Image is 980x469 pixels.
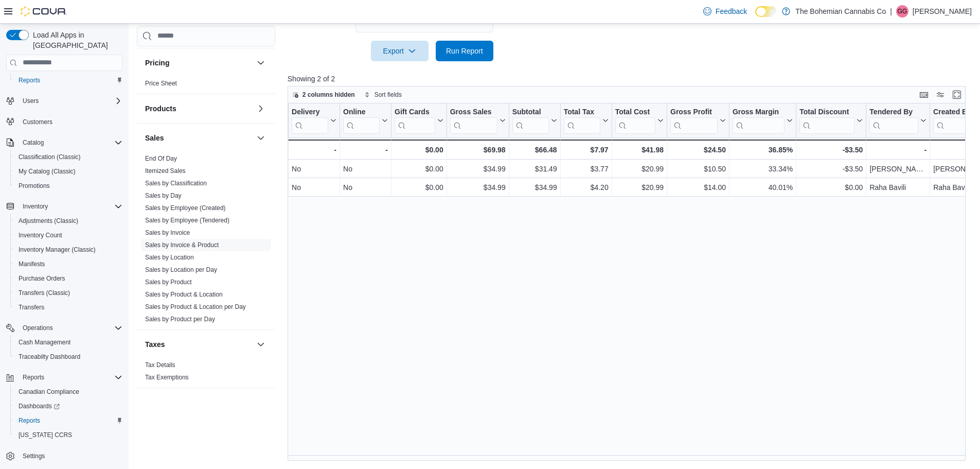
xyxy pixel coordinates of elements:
[670,107,718,133] div: Gross Profit
[869,107,918,133] div: Tendered By
[137,152,275,329] div: Sales
[10,150,127,164] button: Classification (Classic)
[10,271,127,286] button: Purchase Orders
[799,144,863,156] div: -$3.50
[14,229,122,241] span: Inventory Count
[377,41,422,61] span: Export
[288,89,359,101] button: 2 columns hidden
[450,107,497,133] div: Gross Sales
[145,229,190,237] span: Sales by Invoice
[19,95,43,107] button: Users
[19,338,70,346] span: Cash Management
[933,107,978,133] div: Created By
[799,107,854,117] div: Total Discount
[145,103,253,114] button: Products
[14,258,49,270] a: Manifests
[951,89,963,101] button: Enter fullscreen
[14,400,64,412] a: Dashboards
[14,151,122,163] span: Classification (Classic)
[14,386,122,398] span: Canadian Compliance
[19,274,65,283] span: Purchase Orders
[145,154,177,163] span: End Of Day
[360,89,406,101] button: Sort fields
[14,180,54,192] a: Promotions
[145,155,177,162] a: End Of Day
[375,91,402,99] span: Sort fields
[10,335,127,350] button: Cash Management
[19,200,122,213] span: Inventory
[19,371,122,384] span: Reports
[145,290,223,299] span: Sales by Product & Location
[450,181,506,194] div: $34.99
[670,181,726,194] div: $14.00
[918,89,930,101] button: Keyboard shortcuts
[395,144,443,156] div: $0.00
[10,300,127,315] button: Transfers
[292,107,328,133] div: Delivery
[343,163,388,175] div: No
[19,371,48,384] button: Reports
[512,107,548,133] div: Subtotal
[145,279,192,286] a: Sales by Product
[716,6,747,16] span: Feedback
[137,77,275,94] div: Pricing
[869,163,926,175] div: [PERSON_NAME]
[799,107,863,133] button: Total Discount
[29,30,122,50] span: Load All Apps in [GEOGRAPHIC_DATA]
[145,229,190,236] a: Sales by Invoice
[869,144,926,156] div: -
[10,399,127,413] a: Dashboards
[14,400,122,412] span: Dashboards
[145,192,182,199] a: Sales by Day
[19,303,44,311] span: Transfers
[14,215,82,227] a: Adjustments (Classic)
[145,204,226,212] span: Sales by Employee (Created)
[145,303,246,310] a: Sales by Product & Location per Day
[14,151,85,163] a: Classification (Classic)
[19,322,122,334] span: Operations
[14,429,76,441] a: [US_STATE] CCRS
[436,41,493,61] button: Run Report
[615,107,655,133] div: Total Cost
[733,144,793,156] div: 36.85%
[145,58,169,68] h3: Pricing
[563,144,608,156] div: $7.97
[10,428,127,442] button: [US_STATE] CCRS
[255,132,267,144] button: Sales
[19,449,122,462] span: Settings
[563,107,600,133] div: Total Tax
[395,107,443,133] button: Gift Cards
[733,107,785,133] div: Gross Margin
[145,373,189,381] span: Tax Exemptions
[512,107,548,117] div: Subtotal
[19,217,78,225] span: Adjustments (Classic)
[145,303,246,311] span: Sales by Product & Location per Day
[137,359,275,388] div: Taxes
[255,102,267,115] button: Products
[145,204,226,212] a: Sales by Employee (Created)
[14,429,122,441] span: Washington CCRS
[670,163,726,175] div: $10.50
[19,416,40,425] span: Reports
[145,58,253,68] button: Pricing
[14,74,44,86] a: Reports
[23,452,45,460] span: Settings
[371,41,429,61] button: Export
[450,107,505,133] button: Gross Sales
[145,192,182,200] span: Sales by Day
[512,107,557,133] button: Subtotal
[14,74,122,86] span: Reports
[343,181,388,194] div: No
[145,339,253,350] button: Taxes
[733,107,793,133] button: Gross Margin
[10,214,127,228] button: Adjustments (Classic)
[10,228,127,242] button: Inventory Count
[292,181,336,194] div: No
[145,254,194,261] a: Sales by Location
[19,95,122,107] span: Users
[21,6,67,16] img: Cova
[2,199,127,214] button: Inventory
[14,287,122,299] span: Transfers (Classic)
[145,167,186,175] span: Itemized Sales
[292,107,328,117] div: Delivery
